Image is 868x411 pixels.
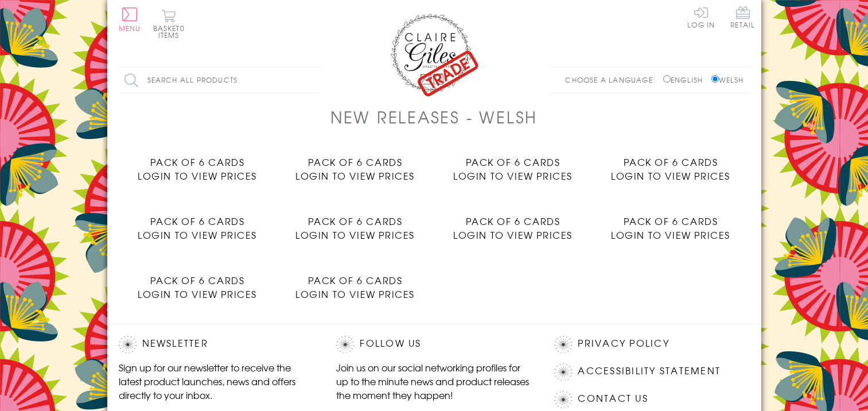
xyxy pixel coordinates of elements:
span: Login to view prices [295,228,415,242]
span: Login to view prices [295,287,415,301]
h2: Newsletter [119,336,314,353]
h1: New Releases - Welsh [330,105,538,129]
span: Login to view prices [611,169,730,183]
span: Login to view prices [611,228,730,242]
a: Retail [730,6,755,30]
span: Pack of 6 Cards [624,155,718,169]
a: Accessibility Statement [578,363,721,379]
span: Login to view prices [295,169,415,183]
a: Welsh Age 18 - Pink Circle, Happy 18th Birthday, Embellished with pompoms Pack of 6 Cards Login t... [119,146,277,183]
label: English [663,75,709,85]
button: Basket0 items [153,9,185,38]
a: Welsh Age 80 - Wheel, Happy 80th Birthday, Embellished with pompoms Pack of 6 Cards Login to view... [592,205,750,242]
a: Welsh Age 100 - Petal, Happy 100th Birthday, Embellished with pompoms Pack of 6 Cards Login to vi... [277,265,434,301]
input: Welsh [711,75,719,83]
input: English [663,75,671,83]
a: Log In [687,6,715,28]
span: Login to view prices [138,287,257,301]
label: Welsh [711,75,744,85]
span: 0 items [158,23,185,40]
span: Login to view prices [453,228,573,242]
span: Pack of 6 Cards [150,214,245,228]
span: Menu [119,23,141,33]
span: Login to view prices [453,169,573,183]
span: Pack of 6 Cards [150,273,245,287]
a: Welsh Age 40 - Starburst, Happy 40th Birthday, Embellished with pompoms Pack of 6 Cards Login to ... [592,146,750,183]
span: Pack of 6 Cards [466,155,560,169]
a: Welsh Age 70 - Flower Power, Happy 70th Birthday, Embellished with pompoms Pack of 6 Cards Login ... [434,205,592,242]
button: Menu [119,7,141,32]
a: Privacy Policy [578,336,669,351]
a: Contact Us [578,391,648,406]
p: Join us on our social networking profiles for up to the minute news and product releases the mome... [336,360,531,402]
a: Welsh Age 21 - Blue Circle, Happy 21st Birthday, Embellished with pompoms Pack of 6 Cards Login t... [277,146,434,183]
span: Login to view prices [138,169,257,183]
span: Login to view prices [138,228,257,242]
span: Pack of 6 Cards [466,214,560,228]
input: Search all products [119,67,320,93]
h2: Follow Us [336,336,531,353]
p: Choose a language: [565,75,661,85]
span: Pack of 6 Cards [624,214,718,228]
span: Retail [730,6,755,28]
span: Pack of 6 Cards [308,214,403,228]
a: Welsh Age 50 - Chequers, Happy 50th Birthday, Embellished with pompoms Pack of 6 Cards Login to v... [119,205,277,242]
img: Claire Giles Trade [388,11,480,97]
a: Welsh Age 30 - Flowers, Happy 30th Birthday, Embellished with pompoms Pack of 6 Cards Login to vi... [434,146,592,183]
a: Welsh Age 90 - Starburst, Happy 90th Birthday, Embellished with pompoms Pack of 6 Cards Login to ... [119,265,277,301]
a: Welsh Age 60 - Sunshine, Happy 60th Birthday, Embellished with pompoms Pack of 6 Cards Login to v... [277,205,434,242]
span: Pack of 6 Cards [308,273,403,287]
p: Sign up for our newsletter to receive the latest product launches, news and offers directly to yo... [119,360,314,402]
span: Pack of 6 Cards [308,155,403,169]
span: Pack of 6 Cards [150,155,245,169]
input: Search [308,67,320,93]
